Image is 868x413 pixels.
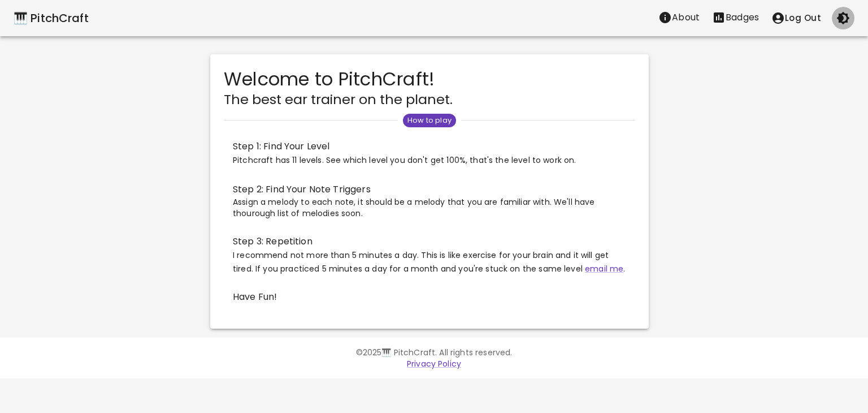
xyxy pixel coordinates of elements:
span: Have Fun! [233,290,626,304]
a: email me [585,263,623,274]
span: Assign a melody to each note, it should be a melody that you are familiar with. We'll have thouro... [233,196,595,219]
a: Stats [706,6,765,30]
a: About [652,6,706,30]
button: About [652,6,706,29]
p: Badges [726,11,759,24]
a: 🎹 PitchCraft [14,9,89,27]
button: account of current user [765,6,827,30]
span: I recommend not more than 5 minutes a day. This is like exercise for your brain and it will get t... [233,249,625,274]
h4: Welcome to PitchCraft! [224,68,635,91]
span: Step 1: Find Your Level [233,140,626,153]
span: Step 3: Repetition [233,235,626,248]
span: Step 2: Find Your Note Triggers [233,183,626,196]
span: Pitchcraft has 11 levels. See which level you don't get 100%, that's the level to work on. [233,154,576,166]
span: How to play [403,115,456,126]
button: Stats [706,6,765,29]
p: About [672,11,700,24]
p: © 2025 🎹 PitchCraft. All rights reserved. [108,347,759,358]
h5: The best ear trainer on the planet. [224,91,635,109]
a: Privacy Policy [407,358,461,369]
